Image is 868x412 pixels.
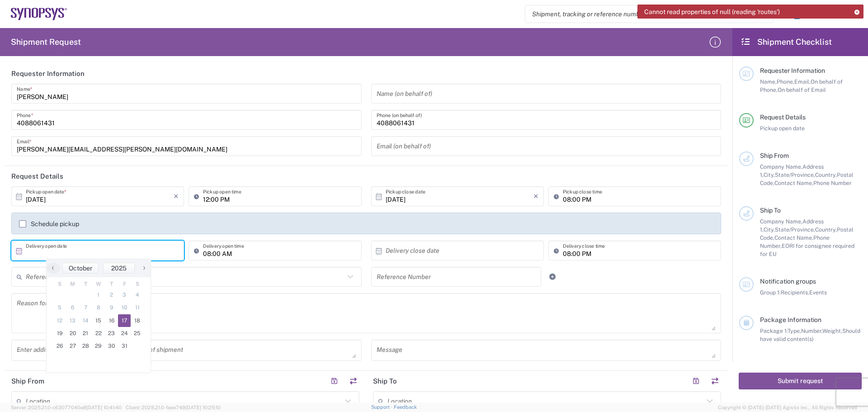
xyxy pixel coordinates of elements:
[760,316,821,323] span: Package Information
[760,278,816,285] span: Notification groups
[53,314,66,327] span: 12
[92,314,105,327] span: 15
[11,405,122,410] span: Server: 2025.21.0-c63077040a8
[46,262,60,273] span: ‹
[92,279,105,289] th: weekday
[774,234,813,241] span: Contact Name,
[53,279,66,289] th: weekday
[118,314,131,327] span: 17
[131,301,144,314] span: 11
[394,404,417,410] a: Feedback
[777,78,794,85] span: Phone,
[760,67,825,74] span: Requester Information
[47,263,60,274] button: ‹
[79,327,92,340] span: 21
[105,327,118,340] span: 23
[66,314,80,327] span: 13
[775,226,815,233] span: State/Province,
[105,314,118,327] span: 16
[79,340,92,352] span: 28
[760,289,781,296] span: Group 1:
[118,279,131,289] th: weekday
[809,289,827,296] span: Events
[62,263,99,274] button: October
[760,152,789,159] span: Ship From
[131,314,144,327] span: 18
[103,263,135,274] button: 2025
[137,263,151,274] button: ›
[105,279,118,289] th: weekday
[53,327,66,340] span: 19
[118,289,131,301] span: 3
[66,301,80,314] span: 6
[760,207,781,214] span: Ship To
[775,171,815,178] span: State/Province,
[525,5,759,23] input: Shipment, tracking or reference number
[92,289,105,301] span: 1
[118,327,131,340] span: 24
[760,163,802,170] span: Company Name,
[118,301,131,314] span: 10
[66,279,80,289] th: weekday
[79,301,92,314] span: 7
[794,78,811,85] span: Email,
[774,180,813,186] span: Contact Name,
[760,125,805,132] span: Pickup open date
[131,327,144,340] span: 25
[801,327,822,334] span: Number,
[105,340,118,352] span: 30
[185,405,221,410] span: [DATE] 10:25:10
[131,289,144,301] span: 4
[718,403,857,412] span: Copyright © [DATE]-[DATE] Agistix Inc., All Rights Reserved
[813,180,852,186] span: Phone Number
[781,289,809,296] span: Recipients,
[126,405,221,410] span: Client: 2025.21.0-faee749
[46,259,151,373] bs-datepicker-container: calendar
[105,301,118,314] span: 9
[815,171,837,178] span: Country,
[69,265,92,272] span: October
[131,279,144,289] th: weekday
[53,301,66,314] span: 5
[764,226,775,233] span: City,
[11,69,85,78] h2: Requester Information
[760,114,806,121] span: Request Details
[546,270,559,283] a: Add Reference
[764,171,775,178] span: City,
[79,279,92,289] th: weekday
[11,172,63,181] h2: Request Details
[19,220,79,227] label: Schedule pickup
[105,289,118,301] span: 2
[118,340,131,352] span: 31
[174,189,179,204] i: ×
[137,262,151,273] span: ›
[92,340,105,352] span: 29
[760,242,854,257] span: EORI for consignee required for EU
[760,218,802,225] span: Company Name,
[644,8,780,16] span: Cannot read properties of null (reading 'routes')
[66,340,80,352] span: 27
[111,265,127,272] span: 2025
[11,37,81,47] h2: Shipment Request
[741,37,832,47] h2: Shipment Checklist
[79,314,92,327] span: 14
[533,189,538,204] i: ×
[373,377,397,386] h2: Ship To
[778,86,826,93] span: On behalf of Email
[53,340,66,352] span: 26
[822,327,842,334] span: Weight,
[815,226,837,233] span: Country,
[11,377,44,386] h2: Ship From
[788,327,801,334] span: Type,
[371,404,394,410] a: Support
[760,327,788,334] span: Package 1:
[92,327,105,340] span: 22
[739,373,862,389] button: Submit request
[92,301,105,314] span: 8
[47,263,151,274] bs-datepicker-navigation-view: ​ ​ ​
[760,78,777,85] span: Name,
[86,405,122,410] span: [DATE] 10:41:40
[66,327,80,340] span: 20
